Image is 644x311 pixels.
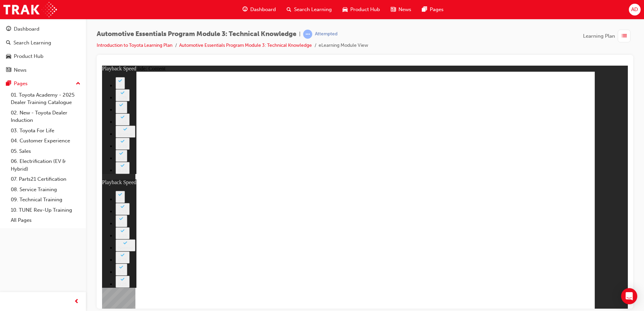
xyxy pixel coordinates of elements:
a: 01. Toyota Academy - 2025 Dealer Training Catalogue [8,90,83,108]
span: pages-icon [6,81,11,87]
a: Automotive Essentials Program Module 3: Technical Knowledge [179,42,312,48]
span: prev-icon [74,298,79,306]
a: 09. Technical Training [8,195,83,205]
li: eLearning Module View [319,42,368,49]
button: Pages [3,77,83,90]
span: pages-icon [422,5,427,14]
a: news-iconNews [385,3,417,16]
div: News [14,66,27,74]
span: up-icon [76,79,80,88]
a: car-iconProduct Hub [337,3,385,16]
span: Dashboard [250,6,276,13]
a: Search Learning [3,37,83,49]
span: guage-icon [243,5,248,14]
a: 08. Service Training [8,184,83,195]
img: Trak [3,2,57,17]
button: AD [629,4,641,15]
a: 04. Customer Experience [8,136,83,146]
a: News [3,64,83,76]
a: search-iconSearch Learning [281,3,337,16]
span: | [299,30,300,38]
a: Product Hub [3,50,83,63]
div: Dashboard [14,25,39,33]
span: Search Learning [294,6,332,13]
span: News [398,6,411,13]
a: 06. Electrification (EV & Hybrid) [8,156,83,174]
span: guage-icon [6,26,11,32]
span: AD [631,6,638,13]
span: car-icon [6,54,11,60]
a: 02. New - Toyota Dealer Induction [8,108,83,126]
span: learningRecordVerb_ATTEMPT-icon [303,30,312,39]
span: car-icon [343,5,348,14]
div: Pages [14,80,28,88]
a: 07. Parts21 Certification [8,174,83,184]
a: pages-iconPages [417,3,449,16]
a: Dashboard [3,23,83,35]
div: Open Intercom Messenger [621,288,637,304]
span: Pages [430,6,444,13]
span: list-icon [622,32,627,40]
a: guage-iconDashboard [237,3,281,16]
span: search-icon [287,5,291,14]
span: news-icon [6,67,11,73]
div: Attempted [315,31,337,37]
div: Product Hub [14,53,43,60]
a: Introduction to Toyota Learning Plan [97,42,172,48]
div: Search Learning [13,39,51,47]
span: Product Hub [350,6,380,13]
a: 05. Sales [8,146,83,157]
span: search-icon [6,40,11,46]
button: DashboardSearch LearningProduct HubNews [3,22,83,77]
a: 10. TUNE Rev-Up Training [8,205,83,215]
a: 03. Toyota For Life [8,126,83,136]
a: All Pages [8,215,83,226]
span: Learning Plan [583,32,615,40]
span: news-icon [391,5,396,14]
span: Automotive Essentials Program Module 3: Technical Knowledge [97,30,296,38]
button: Learning Plan [583,30,633,42]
